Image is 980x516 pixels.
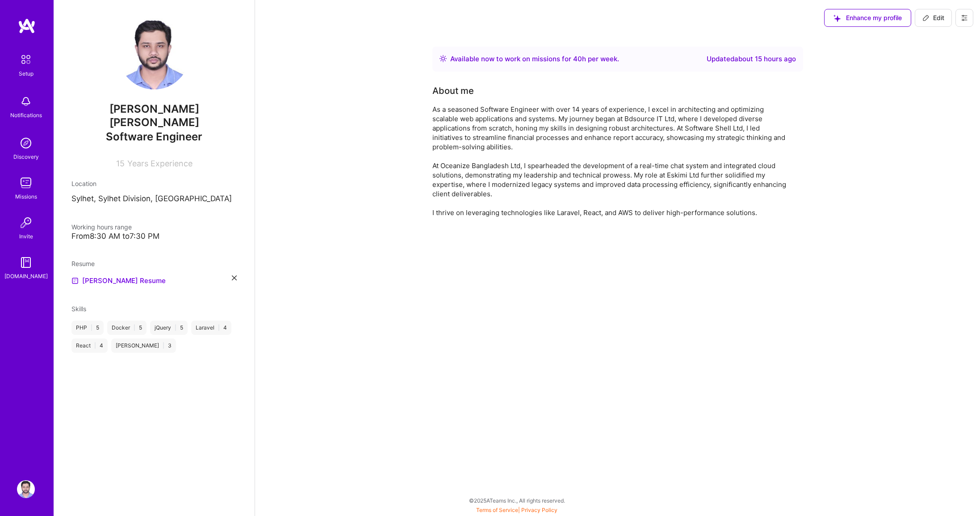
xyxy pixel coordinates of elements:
div: Notifications [10,110,42,120]
a: Terms of Service [476,507,518,513]
span: Working hours range [71,223,132,231]
div: Location [71,179,237,188]
img: guide book [17,254,35,271]
span: Resume [71,260,95,267]
span: | [163,342,164,349]
button: Enhance my profile [824,9,911,27]
img: setup [17,50,35,69]
img: Availability [440,55,447,62]
span: 40 [573,55,582,63]
img: User Avatar [118,18,190,89]
div: [DOMAIN_NAME] [4,271,48,281]
img: User Avatar [17,480,35,498]
div: Laravel 4 [191,321,231,335]
span: Skills [71,305,86,313]
a: User Avatar [15,480,37,498]
span: | [94,342,96,349]
div: PHP 5 [71,321,104,335]
div: Available now to work on missions for h per week . [450,54,619,64]
a: [PERSON_NAME] Resume [71,275,166,286]
span: | [134,324,135,331]
div: © 2025 ATeams Inc., All rights reserved. [54,489,980,512]
div: Setup [19,69,34,78]
img: bell [17,93,35,110]
div: As a seasoned Software Engineer with over 14 years of experience, I excel in architecting and opt... [432,105,790,217]
div: Updated about 15 hours ago [707,54,796,64]
img: discovery [17,134,35,152]
span: Edit [922,13,944,22]
div: [PERSON_NAME] 3 [111,338,176,353]
div: Discovery [13,152,39,161]
span: | [218,324,220,331]
span: Enhance my profile [833,13,902,22]
div: jQuery 5 [150,321,188,335]
button: Edit [915,9,952,27]
span: Software Engineer [106,130,202,143]
div: Invite [19,232,33,241]
img: Resume [71,277,79,284]
div: Missions [15,192,37,201]
img: Invite [17,214,35,232]
img: teamwork [17,174,35,192]
a: Privacy Policy [521,507,557,513]
span: | [175,324,176,331]
i: icon Close [232,275,237,280]
div: Docker 5 [107,321,147,335]
span: [PERSON_NAME] [PERSON_NAME] [71,102,237,129]
span: | [476,507,557,513]
i: icon SuggestedTeams [833,15,841,22]
img: logo [18,18,36,34]
div: About me [432,84,474,97]
span: | [91,324,92,331]
div: React 4 [71,338,108,353]
span: 15 [116,159,125,168]
div: From 8:30 AM to 7:30 PM [71,232,237,241]
p: Sylhet, Sylhet Division, [GEOGRAPHIC_DATA] [71,194,237,204]
span: Years Experience [127,159,193,168]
